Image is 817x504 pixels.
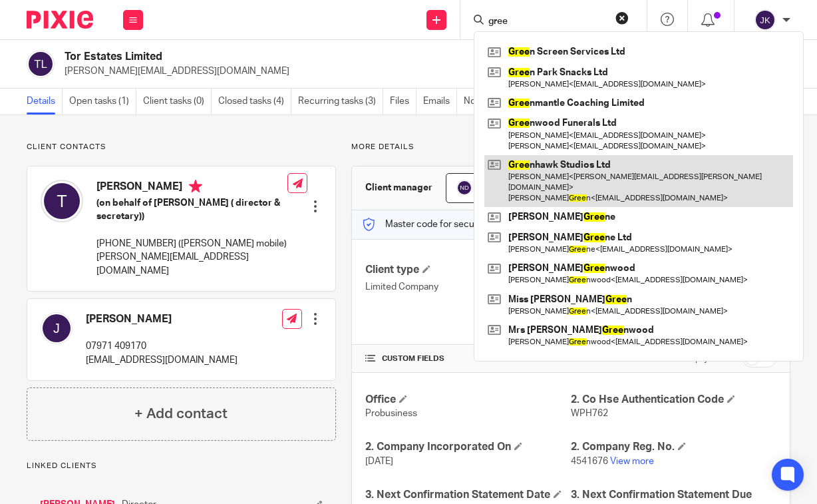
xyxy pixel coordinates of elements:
[41,312,73,344] img: svg%3E
[464,89,509,115] a: Notes (2)
[754,9,776,31] img: svg%3E
[27,89,63,115] a: Details
[365,488,571,502] h4: 3. Next Confirmation Statement Date
[365,181,432,194] h3: Client manager
[456,180,472,196] img: svg%3E
[571,409,608,418] span: WPH762
[571,393,776,407] h4: 2. Co Hse Authentication Code
[86,354,238,367] p: [EMAIL_ADDRESS][DOMAIN_NAME]
[27,50,55,78] img: svg%3E
[96,237,287,250] p: [PHONE_NUMBER] ([PERSON_NAME] mobile)
[390,89,416,115] a: Files
[615,11,629,25] button: Clear
[610,457,654,466] a: View more
[362,218,591,231] p: Master code for secure communications and files
[487,16,607,28] input: Search
[27,142,336,152] p: Client contacts
[365,354,571,364] h4: CUSTOM FIELDS
[365,457,393,466] span: [DATE]
[65,65,609,78] p: [PERSON_NAME][EMAIL_ADDRESS][DOMAIN_NAME]
[365,393,571,407] h4: Office
[143,89,212,115] a: Client tasks (0)
[423,89,457,115] a: Emails
[86,312,238,326] h4: [PERSON_NAME]
[351,142,790,152] p: More details
[41,180,83,222] img: svg%3E
[365,409,417,418] span: Probusiness
[365,263,571,277] h4: Client type
[365,440,571,454] h4: 2. Company Incorporated On
[96,250,287,278] p: [PERSON_NAME][EMAIL_ADDRESS][DOMAIN_NAME]
[96,180,287,196] h4: [PERSON_NAME]
[69,89,136,115] a: Open tasks (1)
[189,180,202,193] i: Primary
[86,340,238,353] p: 07971 409170
[65,50,500,64] h2: Tor Estates Limited
[298,89,383,115] a: Recurring tasks (3)
[27,461,336,471] p: Linked clients
[571,457,608,466] span: 4541676
[96,196,287,224] h5: (on behalf of [PERSON_NAME] ( director & secretary))
[218,89,291,115] a: Closed tasks (4)
[571,440,776,454] h4: 2. Company Reg. No.
[27,11,93,29] img: Pixie
[365,280,571,294] p: Limited Company
[134,403,228,424] h4: + Add contact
